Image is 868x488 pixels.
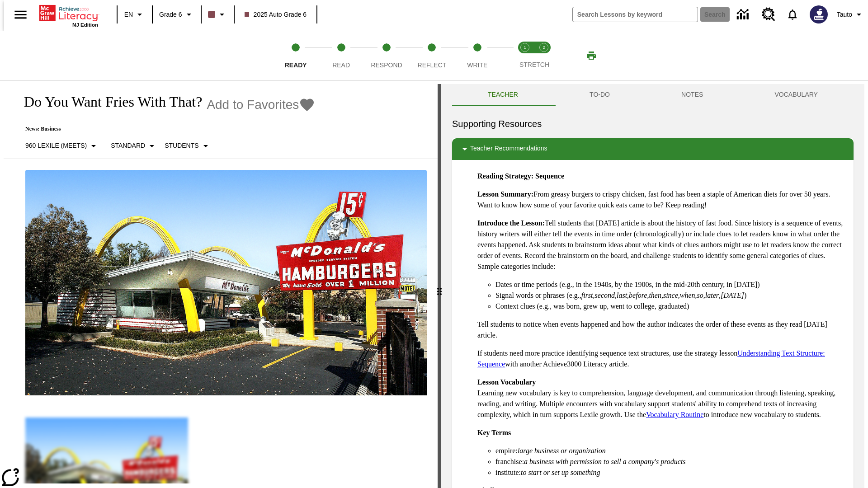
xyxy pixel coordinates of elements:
button: Language: EN, Select a language [120,6,149,23]
div: Press Enter or Spacebar and then press right and left arrow keys to move the slider [438,84,441,488]
span: Read [332,61,350,69]
p: Standard [111,141,145,150]
input: search field [573,7,698,22]
text: 1 [524,45,526,50]
strong: Sequence [535,172,564,180]
em: when [680,291,695,299]
strong: Key Terms [477,429,511,436]
em: large business or organization [518,447,606,455]
button: Ready step 1 of 5 [269,31,322,80]
p: Learning new vocabulary is key to comprehension, language development, and communication through ... [477,377,846,420]
text: 2 [542,45,545,50]
a: Understanding Text Structure: Sequence [477,349,825,368]
button: Respond step 3 of 5 [360,31,413,80]
li: franchise: [495,456,846,467]
button: Reflect step 4 of 5 [406,31,458,80]
img: One of the first McDonald's stores, with the iconic red sign and golden arches. [25,170,427,396]
div: Home [39,3,98,28]
p: 960 Lexile (Meets) [25,141,87,150]
button: Teacher [452,84,554,106]
strong: Lesson Vocabulary [477,378,536,386]
button: Select Student [161,138,214,154]
button: Add to Favorites - Do You Want Fries With That? [207,97,315,113]
button: Select a new avatar [804,3,833,26]
span: STRETCH [519,61,549,68]
strong: Reading Strategy: [477,172,533,180]
span: EN [124,10,133,19]
div: Instructional Panel Tabs [452,84,854,106]
div: Teacher Recommendations [452,138,854,160]
button: Stretch Read step 1 of 2 [512,31,538,80]
a: Vocabulary Routine [646,411,703,418]
em: so [697,291,703,299]
p: Students [165,141,198,150]
p: If students need more practice identifying sequence text structures, use the strategy lesson with... [477,348,846,370]
p: Tell students to notice when events happened and how the author indicates the order of these even... [477,319,846,341]
span: Respond [371,61,402,69]
em: [DATE] [721,291,744,299]
button: Select Lexile, 960 Lexile (Meets) [22,138,103,154]
em: later [705,291,719,299]
button: VOCABULARY [739,84,854,106]
span: Reflect [418,61,447,69]
button: Print [577,47,606,64]
button: NOTES [646,84,739,106]
li: Context clues (e.g., was born, grew up, went to college, graduated) [495,301,846,312]
em: since [663,291,678,299]
span: NJ Edition [72,22,98,28]
em: to start or set up something [521,469,600,476]
p: Teacher Recommendations [470,144,547,155]
p: News: Business [14,126,315,132]
span: 2025 Auto Grade 6 [245,10,307,19]
em: then [649,291,661,299]
em: first [581,291,593,299]
strong: Introduce the Lesson: [477,219,545,227]
span: Tauto [837,10,852,19]
h6: Supporting Resources [452,117,854,131]
li: Signal words or phrases (e.g., , , , , , , , , , ) [495,290,846,301]
a: Data Center [731,2,756,27]
li: Dates or time periods (e.g., in the 1940s, by the 1900s, in the mid-20th century, in [DATE]) [495,279,846,290]
em: last [617,291,627,299]
span: Ready [285,61,307,69]
p: Tell students that [DATE] article is about the history of fast food. Since history is a sequence ... [477,218,846,272]
em: before [629,291,647,299]
button: Read step 2 of 5 [315,31,367,80]
div: reading [4,84,438,483]
button: TO-DO [554,84,646,106]
span: Grade 6 [159,10,182,19]
em: a business with permission to sell a company's products [524,458,686,465]
button: Profile/Settings [833,6,868,23]
button: Class color is dark brown. Change class color [204,6,231,23]
a: Notifications [781,3,804,26]
button: Write step 5 of 5 [451,31,504,80]
img: Avatar [810,5,828,23]
span: Add to Favorites [207,98,299,112]
button: Stretch Respond step 2 of 2 [531,31,557,80]
h1: Do You Want Fries With That? [14,94,202,110]
em: second [595,291,615,299]
a: Resource Center, Will open in new tab [756,2,781,27]
button: Open side menu [7,1,34,28]
button: Grade: Grade 6, Select a grade [156,6,198,23]
button: Scaffolds, Standard [107,138,161,154]
li: empire: [495,446,846,456]
span: Write [467,61,487,69]
strong: Lesson Summary: [477,190,533,198]
p: From greasy burgers to crispy chicken, fast food has been a staple of American diets for over 50 ... [477,189,846,211]
li: institute: [495,467,846,478]
div: activity [441,84,864,488]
